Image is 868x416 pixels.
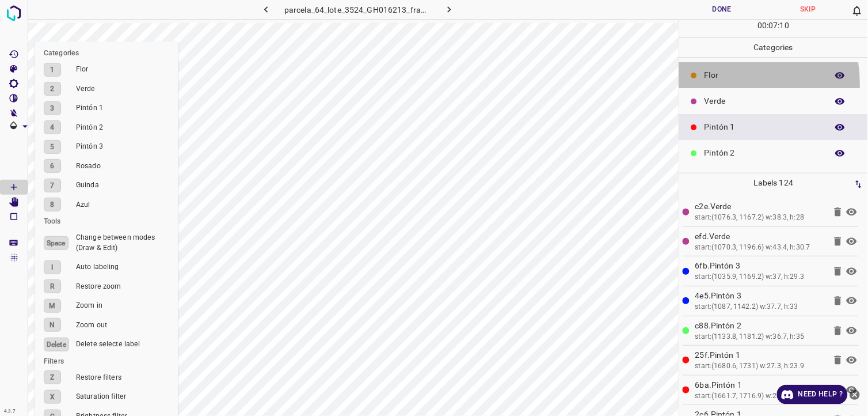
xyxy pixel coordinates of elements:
p: 25f.Pintón 1 [695,349,825,361]
p: Flor [705,69,822,81]
b: R [50,282,55,290]
span: Azul [76,200,169,210]
span: Verde [76,84,169,94]
b: Space [47,239,66,247]
li: Tools [35,214,178,228]
div: Flor [679,62,868,88]
span: Pintón 2 [76,123,169,133]
b: N [50,321,55,329]
div: start:(1035.9, 1169.2) w:37, h:29.3 [695,272,825,282]
b: 1 [50,66,54,74]
span: Pintón 1 [76,103,169,114]
span: Flor [76,65,169,75]
div: start:(1680.6, 1731) w:27.3, h:23.9 [695,361,825,372]
img: logo [3,3,24,24]
b: 8 [50,201,54,209]
b: 2 [50,85,54,93]
p: 4e5.Pintón 3 [695,290,825,302]
span: Zoom out [76,320,169,331]
span: Restore zoom [76,282,169,292]
span: Rosado [76,161,169,172]
b: 6 [50,162,54,170]
b: X [50,393,55,401]
span: Pintón 3 [76,142,169,152]
li: Categories [35,46,178,60]
b: 4 [50,123,54,131]
p: c2e.Verde [695,201,825,213]
p: 6ba.Pintón 1 [695,379,825,391]
p: 10 [780,20,789,32]
div: start:(1661.7, 1716.9) w:27, h:31.6 [695,391,825,402]
span: Zoom in [76,301,169,311]
span: Auto labeling [76,262,169,273]
p: 6fb.Pintón 3 [695,260,825,272]
div: start:(1133.8, 1181.2) w:36.7, h:35 [695,332,825,342]
span: Restore filters [76,373,169,383]
li: Filters [35,354,178,368]
div: Pintón 1 [679,114,868,140]
b: 7 [50,181,54,190]
span: Saturation filter [76,392,169,402]
p: Pintón 2 [705,147,822,159]
p: 00 [757,20,767,32]
div: Pintón 3 [679,166,868,192]
div: start:(1087, 1142.2) w:37.7, h:33 [695,302,825,312]
b: 5 [50,143,54,151]
b: I [51,263,53,271]
p: Labels 124 [683,173,865,192]
a: Need Help ? [777,385,848,404]
span: Change between modes (Draw & Edit) [76,233,169,253]
p: Categories [679,38,868,57]
p: Verde [705,95,822,107]
p: c88.Pintón 2 [695,320,825,332]
b: Delete [47,341,66,349]
b: M [49,302,55,310]
b: Z [50,373,54,381]
span: Guinda [76,180,169,191]
div: : : [757,20,789,37]
h6: parcela_64_lote_3524_GH016213_frame_00166_160593.jpg [284,3,431,19]
b: 3 [50,104,54,112]
p: efd.Verde [695,230,825,243]
div: Pintón 2 [679,140,868,166]
span: Delete selecte label [76,339,169,350]
button: close-help [848,385,862,404]
p: 07 [769,20,778,32]
div: start:(1076.3, 1167.2) w:38.3, h:28 [695,213,825,223]
p: Pintón 1 [705,121,822,133]
div: 4.3.7 [1,407,18,416]
div: Verde [679,88,868,114]
div: start:(1070.3, 1196.6) w:43.4, h:30.7 [695,243,825,253]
